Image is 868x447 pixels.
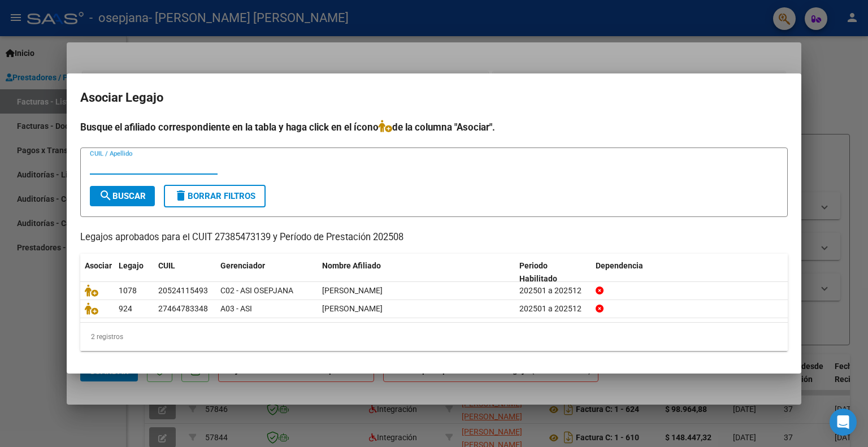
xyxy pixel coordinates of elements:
[99,191,146,201] span: Buscar
[99,189,112,202] mat-icon: search
[322,261,381,270] span: Nombre Afiliado
[119,304,132,313] span: 924
[220,304,252,313] span: A03 - ASI
[322,304,383,313] span: OVIEDO CATHERIN GIMENA
[515,254,591,291] datatable-header-cell: Periodo Habilitado
[154,254,216,291] datatable-header-cell: CUIL
[119,261,144,270] span: Legajo
[174,189,188,202] mat-icon: delete
[322,286,383,295] span: FRUTOS ROMERO ZANTINO
[80,87,788,109] h2: Asociar Legajo
[220,286,293,295] span: C02 - ASI OSEPJANA
[519,302,587,315] div: 202501 a 202512
[80,120,788,134] h4: Busque el afiliado correspondiente en la tabla y haga click en el ícono de la columna "Asociar".
[174,191,255,201] span: Borrar Filtros
[164,185,266,207] button: Borrar Filtros
[519,284,587,297] div: 202501 a 202512
[119,286,137,295] span: 1078
[220,261,265,270] span: Gerenciador
[80,231,788,245] p: Legajos aprobados para el CUIT 27385473139 y Período de Prestación 202508
[158,302,208,315] div: 27464783348
[85,261,112,270] span: Asociar
[114,254,154,291] datatable-header-cell: Legajo
[216,254,318,291] datatable-header-cell: Gerenciador
[591,254,788,291] datatable-header-cell: Dependencia
[596,261,643,270] span: Dependencia
[80,323,788,351] div: 2 registros
[158,284,208,297] div: 20524115493
[80,254,114,291] datatable-header-cell: Asociar
[318,254,515,291] datatable-header-cell: Nombre Afiliado
[830,409,857,436] div: Open Intercom Messenger
[158,261,175,270] span: CUIL
[519,261,557,283] span: Periodo Habilitado
[90,186,155,206] button: Buscar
